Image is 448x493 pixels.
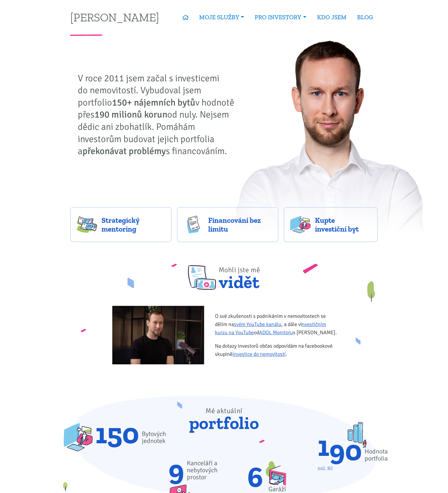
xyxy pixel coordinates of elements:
a: MOJE SLUŽBY [194,11,249,24]
a: svém YouTube kanálu [234,321,281,327]
span: Mohli jste mě [219,266,260,274]
a: [PERSON_NAME] [70,11,159,23]
p: O své zkušenosti s podnikáním v nemovitostech se dělím na , a dále v od s [PERSON_NAME]. [215,312,339,337]
a: Investice do nemovitostí [232,351,286,357]
span: vidět [219,258,260,290]
div: Garáží [266,486,286,493]
div: 1 [318,434,329,458]
div: mil. Kč [318,466,335,470]
strong: 150+ nájemních bytů [112,97,195,108]
span: portfolio [189,399,259,431]
span: Strategický mentoring [101,216,165,233]
span: Bytových jednotek [142,430,166,444]
img: flats [290,216,311,233]
span: 150 [95,422,139,445]
div: 90 [329,439,362,462]
strong: překonávat problémy [82,145,166,157]
a: KDO JSEM [312,11,352,24]
strong: 190 milionů korun [94,109,167,120]
a: BLOG [352,11,378,24]
span: Financování bez limitu [208,216,272,233]
a: Strategický mentoring [70,207,172,242]
a: Financování bez limitu [177,207,278,242]
div: Hodnota portfolia [365,448,388,462]
img: finance [183,216,204,233]
span: Kupte investiční byt [315,216,372,233]
a: PRO INVESTORY [249,11,311,24]
span: Mé aktuální [206,406,242,415]
img: strategy [77,216,97,233]
span: 9 [168,458,184,482]
p: Na dotazy investorů občas odpovídám na facebookové skupině . [215,342,339,358]
a: Kupte investiční byt [284,207,378,242]
span: Kanceláří a nebytových prostor [187,460,218,481]
p: V roce 2011 jsem začal s investicemi do nemovitostí. Vybudoval jsem portfolio v hodnotě přes od n... [78,72,239,157]
a: ADOL Monitoru [259,329,293,336]
span: 6 [247,465,263,489]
